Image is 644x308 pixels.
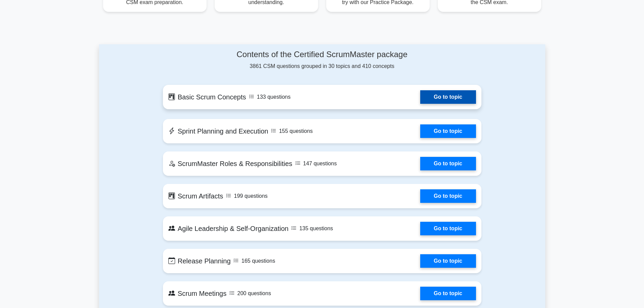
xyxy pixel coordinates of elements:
[420,287,476,300] a: Go to topic
[420,189,476,203] a: Go to topic
[163,50,481,70] div: 3861 CSM questions grouped in 30 topics and 410 concepts
[420,222,476,235] a: Go to topic
[420,254,476,268] a: Go to topic
[163,50,481,60] h4: Contents of the Certified ScrumMaster package
[420,157,476,170] a: Go to topic
[420,124,476,138] a: Go to topic
[420,90,476,104] a: Go to topic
